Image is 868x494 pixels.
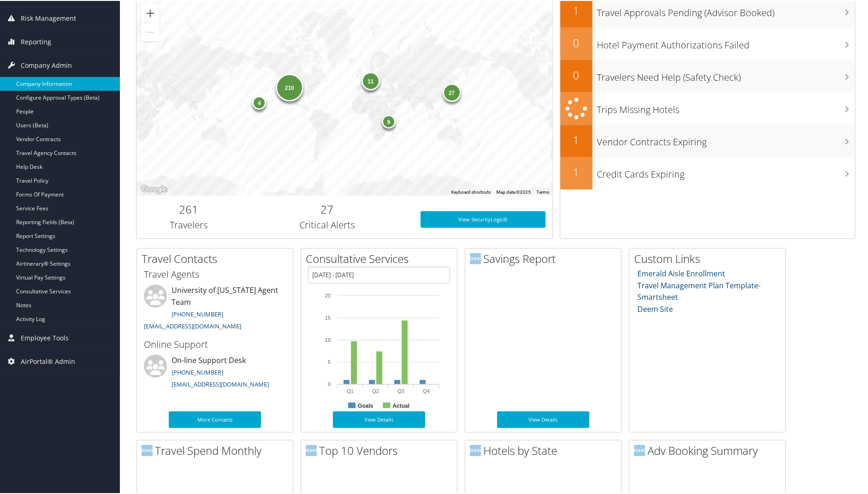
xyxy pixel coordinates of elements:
img: domo-logo.png [634,444,645,455]
h2: 1 [560,164,593,179]
a: [EMAIL_ADDRESS][DOMAIN_NAME] [144,321,241,329]
h2: 1 [560,2,593,18]
li: On-line Support Desk [139,354,291,392]
h2: Travel Spend Monthly [142,442,293,458]
text: Actual [392,402,410,408]
span: Reporting [21,30,51,53]
h3: Hotel Payment Authorizations Failed [597,33,855,51]
tspan: 10 [325,336,331,342]
span: AirPortal® Admin [21,349,75,372]
h2: Hotels by State [470,442,621,458]
h2: Top 10 Vendors [306,442,457,458]
div: 27 [442,83,461,101]
h2: 0 [560,66,593,82]
a: [PHONE_NUMBER] [172,367,223,375]
a: Travel Management Plan Template- Smartsheet [638,280,761,302]
div: 4 [252,95,266,109]
a: [EMAIL_ADDRESS][DOMAIN_NAME] [172,379,269,387]
button: Zoom out [141,22,160,41]
a: [PHONE_NUMBER] [172,309,223,317]
button: Zoom in [141,3,160,22]
img: domo-logo.png [470,252,481,263]
h2: 1 [560,131,593,147]
a: 0Travelers Need Help (Safety Check) [560,59,855,91]
img: Google [139,183,169,195]
h2: 261 [143,201,233,216]
div: 9 [382,113,396,127]
h3: Travel Approvals Pending (Advisor Booked) [597,1,855,18]
img: domo-logo.png [306,444,317,455]
h3: Travelers Need Help (Safety Check) [597,65,855,83]
h2: 27 [247,201,407,216]
text: Q3 [398,387,404,393]
h3: Travel Agents [144,267,286,280]
a: Open this area in Google Maps (opens a new window) [139,183,169,195]
a: More Contacts [169,411,261,427]
text: Q4 [423,387,430,393]
li: University of [US_STATE] Agent Team [139,284,291,333]
a: 1Vendor Contracts Expiring [560,124,855,156]
a: 1Credit Cards Expiring [560,156,855,189]
text: Q1 [347,387,354,393]
h3: Vendor Contracts Expiring [597,130,855,148]
button: Keyboard shortcuts [452,188,491,195]
h3: Online Support [144,337,286,350]
tspan: 15 [325,314,331,320]
a: View Details [333,411,425,427]
h2: Travel Contacts [142,250,293,266]
div: 11 [361,71,380,89]
a: 0Hotel Payment Authorizations Failed [560,27,855,59]
span: Employee Tools [21,326,69,349]
text: Goals [358,402,374,408]
h2: Consultative Services [306,250,457,266]
a: Deem Site [638,303,673,313]
img: domo-logo.png [142,444,153,455]
tspan: 5 [328,358,331,364]
a: View SecurityLogic® [421,210,546,227]
a: View Details [497,411,589,427]
h2: Custom Links [634,250,785,266]
h3: Trips Missing Hotels [597,98,855,115]
tspan: 0 [328,381,331,386]
h3: Travelers [143,218,233,231]
text: Q2 [372,387,379,393]
h2: Savings Report [470,250,621,266]
a: Emerald Aisle Enrollment [638,268,725,278]
h3: Credit Cards Expiring [597,162,855,180]
a: Terms (opens in new tab) [537,189,550,194]
h3: Critical Alerts [247,218,407,231]
span: Risk Management [21,6,76,29]
a: Trips Missing Hotels [560,91,855,124]
span: Company Admin [21,53,72,76]
span: Map data ©2025 [497,189,531,194]
img: domo-logo.png [470,444,481,455]
div: 210 [276,73,303,101]
h2: 0 [560,34,593,50]
tspan: 20 [325,292,331,298]
h2: Adv Booking Summary [634,442,785,458]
